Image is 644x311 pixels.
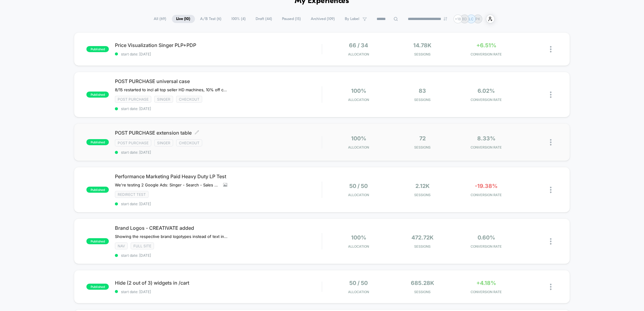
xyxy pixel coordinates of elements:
p: LC [469,17,474,21]
span: POST PURCHASE universal case [115,78,322,84]
img: close [550,46,552,52]
span: published [86,284,109,290]
span: We're testing 2 Google Ads: Singer - Search - Sales - Heavy Duty - Nonbrand and SINGER - PMax - H... [115,182,219,187]
span: 66 / 34 [349,42,368,48]
span: NAV [115,242,128,249]
img: close [550,92,552,98]
span: Redirect Test [115,191,149,198]
span: 100% ( 4 ) [227,15,250,23]
img: close [550,187,552,193]
span: Allocation [348,193,369,197]
span: Post Purchase [115,139,151,146]
span: Hide (2 out of 3) widgets in /cart [115,280,322,286]
span: 100% [351,135,366,142]
span: 472.72k [411,234,434,241]
span: Archived ( 109 ) [307,15,340,23]
img: close [550,238,552,245]
span: published [86,238,109,244]
span: Post Purchase [115,96,151,103]
span: checkout [176,139,202,146]
span: 100% [351,234,366,241]
span: start date: [DATE] [115,253,322,258]
span: Allocation [348,98,369,102]
img: close [550,139,552,145]
span: 2.12k [415,183,430,189]
span: CONVERSION RATE [456,193,517,197]
span: +6.51% [476,42,496,48]
span: Sessions [392,98,453,102]
span: Full site [131,242,154,249]
span: start date: [DATE] [115,106,322,111]
span: +4.18% [477,280,496,286]
span: 50 / 50 [350,183,368,189]
span: 685.28k [411,280,434,286]
span: 100% [351,88,366,94]
span: 8.33% [477,135,495,142]
span: published [86,46,109,52]
span: CONVERSION RATE [456,290,517,294]
span: 14.78k [414,42,432,48]
span: start date: [DATE] [115,52,322,56]
span: Showing the respective brand logotypes instead of text in tabs [115,234,227,239]
span: Allocation [348,290,369,294]
span: Allocation [348,244,369,249]
span: published [86,187,109,193]
span: Singer [154,96,173,103]
span: Paused ( 15 ) [278,15,306,23]
span: POST PURCHASE extension table [115,130,322,136]
span: checkout [176,96,202,103]
span: published [86,92,109,98]
div: + 18 [454,15,462,23]
img: close [550,284,552,290]
span: Allocation [348,145,369,149]
span: Sessions [392,244,453,249]
span: Live ( 10 ) [172,15,195,23]
span: 0.60% [478,234,495,241]
span: Draft ( 44 ) [251,15,277,23]
p: PK [475,17,480,21]
span: start date: [DATE] [115,202,322,206]
span: Price Visualization Singer PLP+PDP [115,42,322,48]
span: 50 / 50 [350,280,368,286]
span: 83 [419,88,426,94]
span: Allocation [348,52,369,56]
img: end [444,17,447,21]
p: BD [462,17,467,21]
span: A/B Test ( 6 ) [196,15,226,23]
span: Sessions [392,193,453,197]
span: CONVERSION RATE [456,244,517,249]
span: CONVERSION RATE [456,52,517,56]
span: -19.38% [475,183,498,189]
span: start date: [DATE] [115,150,322,155]
span: published [86,139,109,145]
span: 8/15 restarted to incl all top seller HD machines, 10% off case0% CR when we have 0% discount8/1 ... [115,87,227,92]
span: 72 [419,135,426,142]
span: CONVERSION RATE [456,98,517,102]
span: Sessions [392,145,453,149]
span: CONVERSION RATE [456,145,517,149]
span: By Label [345,17,360,21]
span: Brand Logos - CREATIVATE added [115,225,322,231]
span: start date: [DATE] [115,289,322,294]
span: Singer [154,139,173,146]
span: All ( 69 ) [149,15,171,23]
span: Performance Marketing Paid Heavy Duty LP Test [115,173,322,179]
span: Sessions [392,290,453,294]
span: 6.02% [478,88,495,94]
span: Sessions [392,52,453,56]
